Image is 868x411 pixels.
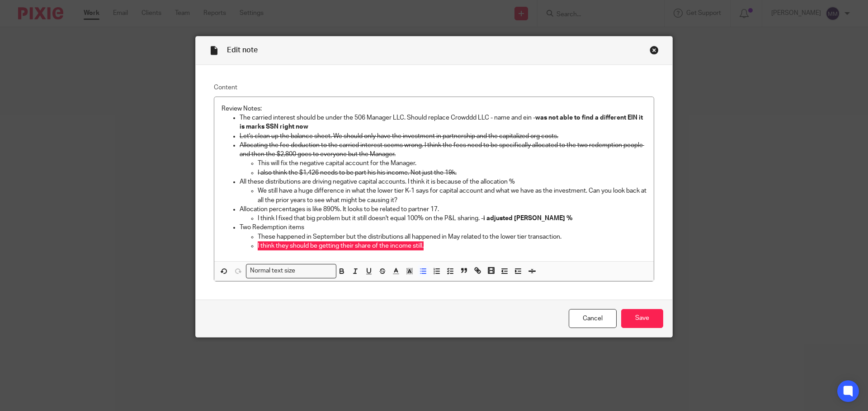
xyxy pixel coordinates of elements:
[240,113,646,132] p: The carried interest should be under the 506 Manager LLC. Should replace Crowddd LLC - name and e...
[240,177,646,186] p: All these distributions are driving negative capital accounts. I think it is because of the alloc...
[258,232,646,241] p: These happened in September but the distributions all happened in May related to the lower tier t...
[258,170,457,176] s: I also think the $1,426 needs to be part his his income. Not just the 19k.
[258,186,646,205] p: We still have a huge difference in what the lower tier K-1 says for capital account and what we h...
[240,223,646,232] p: Two Redemption items
[222,104,646,113] p: Review Notes:
[227,46,258,54] span: Edit note
[258,159,646,168] p: This will fix the negative capital account for the Manager.
[214,83,654,92] label: Content
[298,266,331,276] input: Search for option
[240,133,558,139] s: Let's clean up the balance sheet. We should only have the investment in partnership and the capit...
[650,46,659,55] div: Close this dialog window
[246,264,336,278] div: Search for option
[258,214,646,223] p: I think I fixed that big problem but it still doesn't equal 100% on the P&L sharing. -
[483,215,572,222] strong: i adjusted [PERSON_NAME] %
[248,266,297,276] span: Normal text size
[621,309,663,328] input: Save
[569,309,617,328] a: Cancel
[240,142,644,157] s: Allocating the fee deduction to the carried interest seems wrong. I think the fees need to be spe...
[240,205,646,214] p: Allocation percentages is like 890%. It looks to be related to partner 17.
[258,241,646,250] p: I think they should be getting their share of the income still.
